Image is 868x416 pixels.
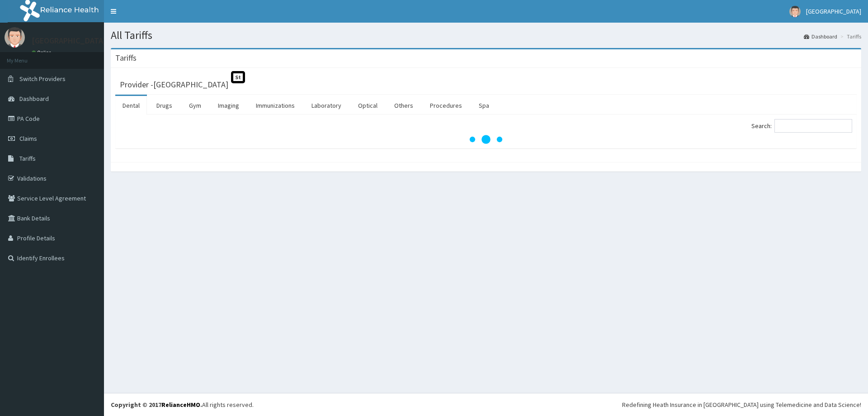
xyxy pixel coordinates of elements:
span: Switch Providers [19,75,66,83]
a: Dashboard [804,33,837,40]
a: Laboratory [304,96,349,115]
a: Dental [115,96,147,115]
span: [GEOGRAPHIC_DATA] [806,7,861,15]
strong: Copyright © 2017 . [111,401,202,409]
a: Drugs [149,96,179,115]
a: Imaging [211,96,246,115]
h3: Provider - [GEOGRAPHIC_DATA] [120,81,228,89]
a: Optical [351,96,385,115]
a: RelianceHMO [161,401,200,409]
a: Others [387,96,420,115]
span: Tariffs [19,154,36,163]
input: Search: [774,119,852,133]
label: Search: [751,119,852,133]
span: Claims [19,134,37,143]
a: Spa [472,96,496,115]
img: User Image [789,6,801,17]
span: St [231,71,245,83]
a: Online [32,49,53,56]
h1: All Tariffs [111,29,861,41]
li: Tariffs [838,33,861,40]
svg: audio-loading [468,121,504,158]
a: Gym [182,96,208,115]
a: Procedures [423,96,469,115]
div: Redefining Heath Insurance in [GEOGRAPHIC_DATA] using Telemedicine and Data Science! [622,400,861,409]
a: Immunizations [249,96,302,115]
h3: Tariffs [115,54,137,62]
footer: All rights reserved. [104,393,868,416]
p: [GEOGRAPHIC_DATA] [32,37,106,45]
img: User Image [5,27,25,48]
span: Dashboard [19,95,49,103]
